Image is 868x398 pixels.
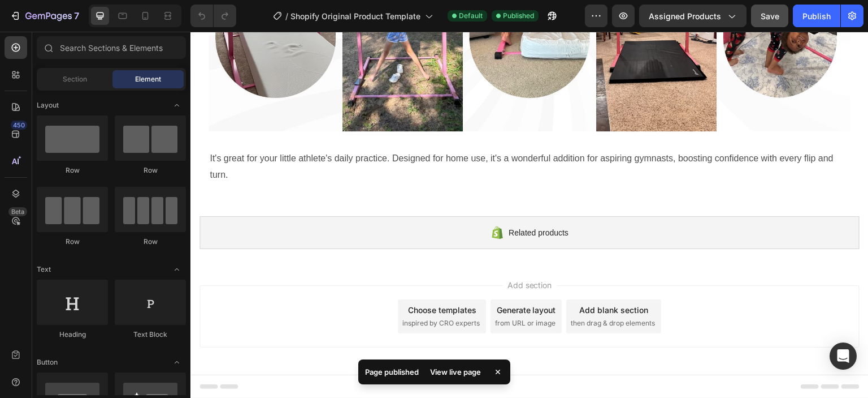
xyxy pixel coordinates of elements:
[649,10,721,22] span: Assigned Products
[751,5,788,27] button: Save
[830,343,857,370] div: Open Intercom Messenger
[290,10,420,22] span: Shopify Original Product Template
[389,272,458,284] div: Add blank section
[365,366,419,378] p: Page published
[639,5,747,27] button: Assigned Products
[503,11,534,21] span: Published
[168,353,186,371] span: Toggle open
[212,286,289,297] span: inspired by CRO experts
[380,286,465,297] span: then drag & drop elements
[115,165,186,176] div: Row
[37,100,59,110] span: Layout
[115,329,186,340] div: Text Block
[313,247,366,259] span: Add section
[115,237,186,247] div: Row
[37,357,58,367] span: Button
[306,272,366,284] div: Generate layout
[761,11,779,21] span: Save
[190,5,236,27] div: Undo/Redo
[459,11,483,21] span: Default
[37,165,108,176] div: Row
[305,286,365,297] span: from URL or image
[63,74,87,84] span: Section
[318,194,378,208] span: Related products
[37,237,108,247] div: Row
[37,264,51,275] span: Text
[37,329,108,340] div: Heading
[5,5,84,27] button: 7
[190,32,868,398] iframe: Design area
[168,96,186,114] span: Toggle open
[802,10,831,22] div: Publish
[135,74,161,84] span: Element
[218,272,286,284] div: Choose templates
[423,364,488,380] div: View live page
[793,5,840,27] button: Publish
[285,10,288,22] span: /
[11,121,27,130] div: 450
[37,36,186,59] input: Search Sections & Elements
[168,260,186,279] span: Toggle open
[8,207,27,216] div: Beta
[74,9,79,23] p: 7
